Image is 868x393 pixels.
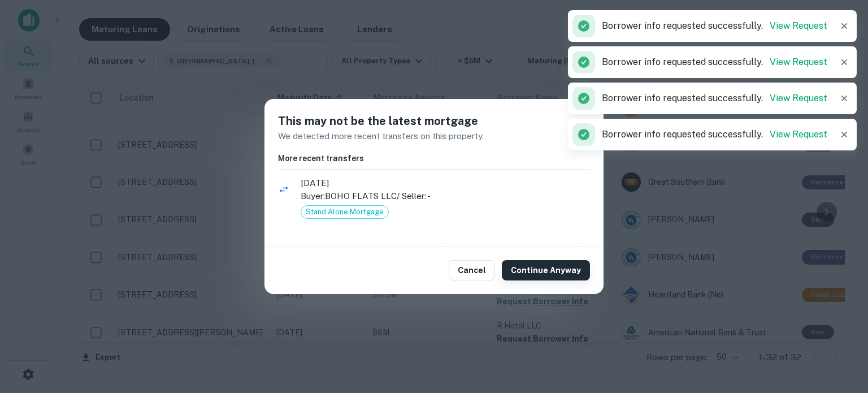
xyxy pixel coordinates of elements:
[602,55,827,69] p: Borrower info requested successfully.
[278,152,590,165] h6: More recent transfers
[278,113,590,129] h5: This may not be the latest mortgage
[301,176,590,190] span: [DATE]
[811,303,868,357] iframe: Chat Widget
[449,260,495,280] button: Cancel
[770,20,827,31] a: View Request
[602,128,827,141] p: Borrower info requested successfully.
[502,260,590,280] button: Continue Anyway
[301,189,590,203] p: Buyer: BOHO FLATS LLC / Seller: -
[602,92,827,105] p: Borrower info requested successfully.
[301,205,389,219] div: Stand Alone Mortgage
[770,57,827,67] a: View Request
[770,93,827,103] a: View Request
[278,129,590,143] p: We detected more recent transfers on this property.
[602,19,827,33] p: Borrower info requested successfully.
[301,206,388,218] span: Stand Alone Mortgage
[770,129,827,140] a: View Request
